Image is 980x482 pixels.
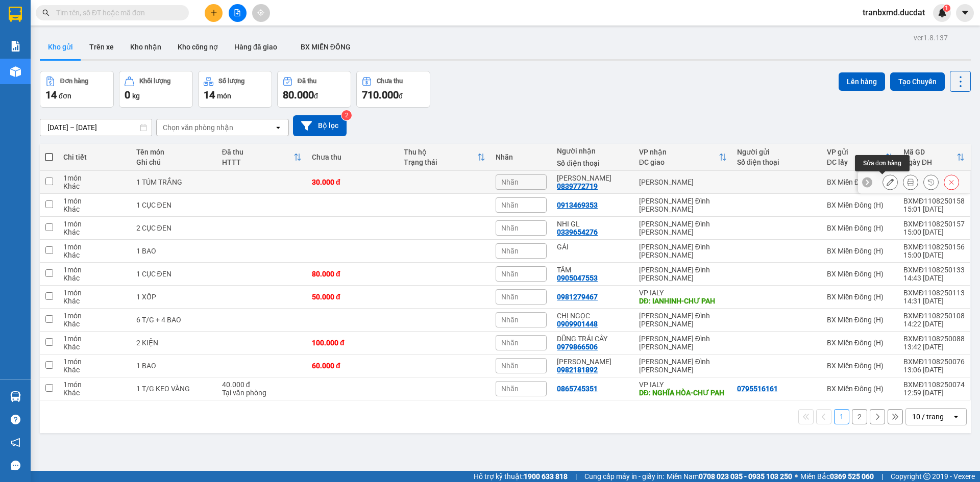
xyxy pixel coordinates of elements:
strong: 0369 525 060 [830,472,874,480]
div: Đã thu [222,148,293,156]
div: BXMĐ1108250157 [903,220,965,228]
div: 1 món [63,358,126,366]
span: 710.000 [362,89,399,101]
div: 80.000 đ [312,270,394,278]
div: GÁI [557,243,629,251]
button: 2 [852,409,867,424]
div: 1 món [63,220,126,228]
div: DĐ: NGHĨA HÒA-CHƯ PAH [639,389,727,397]
div: Số điện thoại [737,158,817,166]
span: Hỗ trợ kỹ thuật: [474,471,568,482]
div: Khác [63,343,126,351]
div: DŨNG TRÁI CÂY [557,335,629,343]
div: Số điện thoại [557,159,629,167]
div: 14:31 [DATE] [903,297,965,305]
div: HTTT [222,158,293,166]
div: 15:00 [DATE] [903,228,965,236]
span: file-add [234,9,241,16]
div: 2 KIỆN [136,339,212,347]
span: plus [210,9,217,16]
img: solution-icon [10,41,21,52]
button: caret-down [956,4,974,22]
div: Tại văn phòng [222,389,302,397]
button: Khối lượng0kg [119,71,193,108]
div: Sửa đơn hàng [883,174,898,190]
span: Nhãn [501,201,519,209]
strong: 0708 023 035 - 0935 103 250 [699,472,792,480]
span: Nhãn [501,362,519,370]
div: 0982181892 [557,366,598,374]
div: BX Miền Đông (H) [827,201,893,209]
span: Miền Bắc [800,471,874,482]
div: Khác [63,274,126,282]
div: BX Miền Đông (H) [827,293,893,301]
button: Số lượng14món [198,71,272,108]
div: TÂM [557,266,629,274]
div: [PERSON_NAME] Đình [PERSON_NAME] [639,243,727,259]
div: BX Miền Đông (H) [827,385,893,393]
div: 0979866506 [557,343,598,351]
div: 1 món [63,174,126,182]
th: Toggle SortBy [399,144,491,171]
div: 10 / trang [912,412,944,422]
button: Lên hàng [839,72,885,91]
div: ĐC giao [639,158,719,166]
span: copyright [923,473,930,480]
span: search [42,9,50,16]
span: Nhãn [501,385,519,393]
th: Toggle SortBy [634,144,732,171]
div: 1 món [63,380,126,389]
div: [PERSON_NAME] Đình [PERSON_NAME] [639,312,727,328]
div: 1 XỐP [136,293,212,301]
div: Tên món [136,148,212,156]
div: [PERSON_NAME] [639,178,727,186]
button: plus [205,4,223,22]
div: Người gửi [737,148,817,156]
span: Nhãn [501,339,519,347]
th: Toggle SortBy [217,144,307,171]
div: BXMĐ1108250108 [903,312,965,320]
div: 6 T/G + 4 BAO [136,316,212,324]
div: Khác [63,297,126,305]
div: HOÀNG NGỌC [557,358,629,366]
div: BX Miền Đông (H) [827,362,893,370]
div: Chưa thu [377,78,403,85]
span: Nhãn [501,270,519,278]
div: CHỊ TRINH [557,174,629,182]
div: Đã thu [298,78,316,85]
div: 40.000 đ [222,380,302,389]
div: Chi tiết [63,153,126,161]
span: đơn [59,92,71,100]
span: Nhãn [501,293,519,301]
div: Khác [63,182,126,190]
span: Nhãn [501,247,519,255]
div: [PERSON_NAME] Đình [PERSON_NAME] [639,197,727,213]
div: BXMĐ1108250156 [903,243,965,251]
span: caret-down [961,8,970,17]
div: BX Miền Đông (H) [827,247,893,255]
div: 1 món [63,335,126,343]
div: 0909901448 [557,320,598,328]
div: BXMĐ1108250074 [903,380,965,389]
sup: 2 [341,110,352,120]
div: 0795516161 [737,385,778,393]
button: Tạo Chuyến [890,72,945,91]
div: [PERSON_NAME] Đình [PERSON_NAME] [639,358,727,374]
div: BXMĐ1108250076 [903,358,965,366]
button: Đơn hàng14đơn [40,71,114,108]
div: BX Miền Đông (H) [827,270,893,278]
div: 50.000 đ [312,293,394,301]
img: logo-vxr [9,7,22,22]
li: CTy TNHH MTV ĐỨC ĐẠT [5,5,148,43]
div: Ghi chú [136,158,212,166]
div: Mã GD [903,148,957,156]
div: NHI GL [557,220,629,228]
div: 2 CỤC ĐEN [136,224,212,232]
span: tranbxmd.ducdat [854,6,933,19]
div: Người nhận [557,147,629,155]
div: CHỊ NGỌC [557,312,629,320]
img: warehouse-icon [10,391,21,402]
div: 0839772719 [557,182,598,190]
div: 15:00 [DATE] [903,251,965,259]
span: environment [70,68,78,75]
